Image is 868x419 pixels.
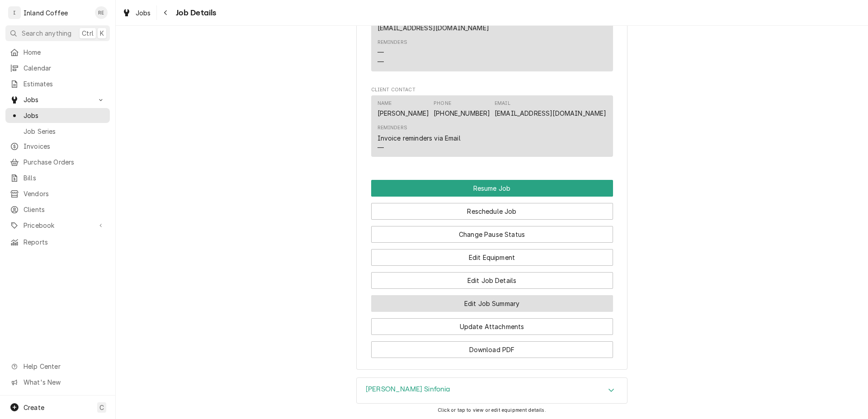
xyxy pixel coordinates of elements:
[5,124,110,139] a: Job Series
[100,28,104,38] span: K
[377,100,429,118] div: Name
[371,243,613,266] div: Button Group Row
[371,86,613,161] div: Client Contact
[438,407,546,413] span: Click or tap to view or edit equipment details.
[22,28,71,38] span: Search anything
[5,76,110,91] a: Estimates
[356,377,627,404] div: Franke Sinfonia
[371,95,613,161] div: Client Contact List
[377,39,407,46] div: Reminders
[377,57,384,66] div: —
[5,108,110,123] a: Jobs
[371,266,613,289] div: Button Group Row
[24,95,92,104] span: Jobs
[377,143,384,152] div: —
[495,100,510,107] div: Email
[5,235,110,250] a: Reports
[24,111,105,120] span: Jobs
[24,377,104,387] span: What's New
[377,124,407,132] div: Reminders
[377,47,384,57] div: —
[377,124,461,152] div: Reminders
[357,378,627,403] div: Accordion Header
[371,180,613,197] div: Button Group Row
[371,295,613,312] button: Edit Job Summary
[5,359,110,374] a: Go to Help Center
[173,7,217,19] span: Job Details
[377,24,489,32] a: [EMAIL_ADDRESS][DOMAIN_NAME]
[5,61,110,75] a: Calendar
[371,197,613,220] div: Button Group Row
[5,218,110,233] a: Go to Pricebook
[95,6,108,19] div: RE
[5,375,110,390] a: Go to What's New
[24,237,105,247] span: Reports
[371,203,613,220] button: Reschedule Job
[5,170,110,185] a: Bills
[357,378,627,403] button: Accordion Details Expand Trigger
[24,157,105,167] span: Purchase Orders
[371,226,613,243] button: Change Pause Status
[5,139,110,154] a: Invoices
[377,108,429,118] div: [PERSON_NAME]
[24,79,105,89] span: Estimates
[434,100,451,107] div: Phone
[24,141,105,151] span: Invoices
[371,180,613,197] button: Resume Job
[371,318,613,335] button: Update Attachments
[24,63,105,73] span: Calendar
[371,95,613,157] div: Contact
[8,6,21,19] div: I
[24,221,92,230] span: Pricebook
[371,289,613,312] div: Button Group Row
[24,127,105,136] span: Job Series
[377,39,407,66] div: Reminders
[5,92,110,107] a: Go to Jobs
[24,173,105,183] span: Bills
[371,180,613,358] div: Button Group
[24,404,44,411] span: Create
[24,362,104,371] span: Help Center
[24,205,105,214] span: Clients
[371,220,613,243] div: Button Group Row
[371,249,613,266] button: Edit Equipment
[159,5,173,20] button: Navigate back
[371,272,613,289] button: Edit Job Details
[24,47,105,57] span: Home
[371,312,613,335] div: Button Group Row
[366,385,450,394] h3: [PERSON_NAME] Sinfonia
[5,202,110,217] a: Clients
[371,86,613,94] span: Client Contact
[136,8,151,18] span: Jobs
[99,403,104,412] span: C
[377,133,461,143] div: Invoice reminders via Email
[5,155,110,169] a: Purchase Orders
[377,100,392,107] div: Name
[434,109,490,117] a: [PHONE_NUMBER]
[5,45,110,60] a: Home
[495,100,606,118] div: Email
[5,186,110,201] a: Vendors
[118,5,155,20] a: Jobs
[24,8,68,18] div: Inland Coffee
[371,341,613,358] button: Download PDF
[371,335,613,358] div: Button Group Row
[5,25,110,41] button: Search anythingCtrlK
[495,109,606,117] a: [EMAIL_ADDRESS][DOMAIN_NAME]
[24,189,105,198] span: Vendors
[95,6,108,19] div: Ruth Easley's Avatar
[82,28,94,38] span: Ctrl
[434,100,490,118] div: Phone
